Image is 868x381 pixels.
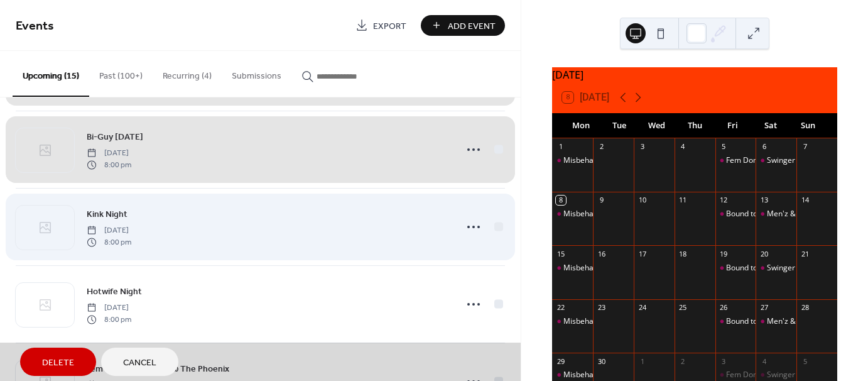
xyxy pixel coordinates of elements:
[597,356,606,366] div: 30
[678,142,688,152] div: 4
[719,196,729,205] div: 12
[597,142,606,152] div: 2
[556,142,565,152] div: 1
[800,142,810,152] div: 7
[751,113,789,138] div: Sat
[153,51,222,96] button: Recurring (4)
[726,209,846,219] div: Bound to Please: BDSM/Kink Night
[552,155,593,166] div: Misbehave Monday
[563,370,628,380] div: Misbehave [DATE]
[637,196,647,205] div: 10
[756,316,796,327] div: Men'z & Friend'z
[42,356,74,370] span: Delete
[16,14,54,38] span: Events
[552,67,837,82] div: [DATE]
[756,155,796,166] div: Swinger Saturday @The Phoenix
[600,113,637,138] div: Tue
[713,113,751,138] div: Fri
[715,316,756,327] div: Bound to Please: BDSM/Kink Night
[719,356,729,366] div: 3
[563,155,628,166] div: Misbehave [DATE]
[756,263,796,273] div: Swinger Saturday @The Phoenix
[800,303,810,312] div: 28
[756,209,796,219] div: Men'z & Friend'z
[637,249,647,258] div: 17
[726,263,846,273] div: Bound to Please: BDSM/Kink Night
[346,15,416,36] a: Export
[759,303,769,312] div: 27
[552,209,593,219] div: Misbehave Monday
[719,249,729,258] div: 19
[563,209,628,219] div: Misbehave [DATE]
[373,19,406,33] span: Export
[759,249,769,258] div: 20
[759,356,769,366] div: 4
[637,142,647,152] div: 3
[421,15,505,36] button: Add Event
[715,263,756,273] div: Bound to Please: BDSM/Kink Night
[556,249,565,258] div: 15
[800,196,810,205] div: 14
[767,209,825,219] div: Men'z & Friend'z
[562,113,600,138] div: Mon
[715,370,756,380] div: Fem Dom/Themdom @ The Phoenix
[597,249,606,258] div: 16
[719,142,729,152] div: 5
[556,196,565,205] div: 8
[800,356,810,366] div: 5
[637,356,647,366] div: 1
[678,303,688,312] div: 25
[13,51,89,97] button: Upcoming (15)
[726,370,852,380] div: Fem Dom/Themdom @ The Phoenix
[638,113,676,138] div: Wed
[759,142,769,152] div: 6
[756,370,796,380] div: Swinger Saturday @The Phoenix
[556,303,565,312] div: 22
[676,113,713,138] div: Thu
[563,263,628,273] div: Misbehave [DATE]
[597,196,606,205] div: 9
[715,155,756,166] div: Fem Dom/Themdom @ The Phoenix
[123,356,156,370] span: Cancel
[678,249,688,258] div: 18
[556,356,565,366] div: 29
[678,196,688,205] div: 11
[89,51,153,96] button: Past (100+)
[552,263,593,273] div: Misbehave Monday
[637,303,647,312] div: 24
[563,316,628,327] div: Misbehave [DATE]
[789,113,827,138] div: Sun
[678,356,688,366] div: 2
[800,249,810,258] div: 21
[552,316,593,327] div: Misbehave Monday
[715,209,756,219] div: Bound to Please: BDSM/Kink Night
[448,19,496,33] span: Add Event
[20,348,96,376] button: Delete
[597,303,606,312] div: 23
[767,316,825,327] div: Men'z & Friend'z
[101,348,178,376] button: Cancel
[726,155,852,166] div: Fem Dom/Themdom @ The Phoenix
[222,51,291,96] button: Submissions
[552,370,593,380] div: Misbehave Monday
[726,316,846,327] div: Bound to Please: BDSM/Kink Night
[719,303,729,312] div: 26
[759,196,769,205] div: 13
